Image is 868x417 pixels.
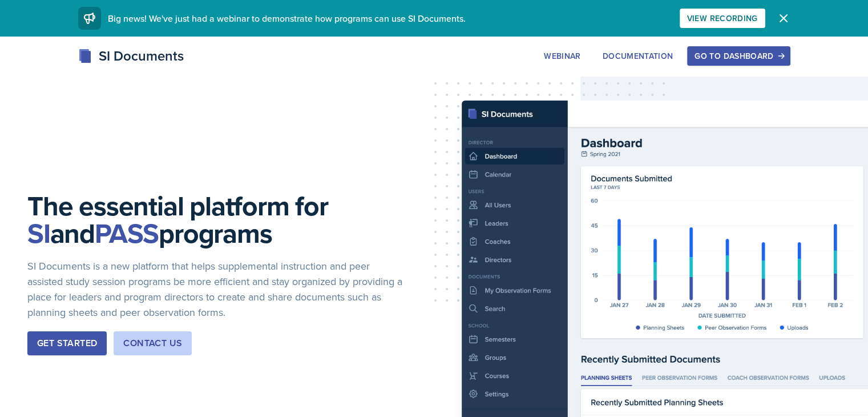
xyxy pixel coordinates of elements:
[108,12,466,25] span: Big news! We've just had a webinar to demonstrate how programs can use SI Documents.
[78,46,184,66] div: SI Documents
[687,46,790,66] button: Go to Dashboard
[37,336,97,350] div: Get Started
[536,46,588,66] button: Webinar
[123,336,182,350] div: Contact Us
[695,51,782,61] div: Go to Dashboard
[603,51,673,61] div: Documentation
[680,9,765,28] button: View Recording
[27,331,107,355] button: Get Started
[687,14,758,23] div: View Recording
[114,331,192,355] button: Contact Us
[544,51,580,61] div: Webinar
[595,46,681,66] button: Documentation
